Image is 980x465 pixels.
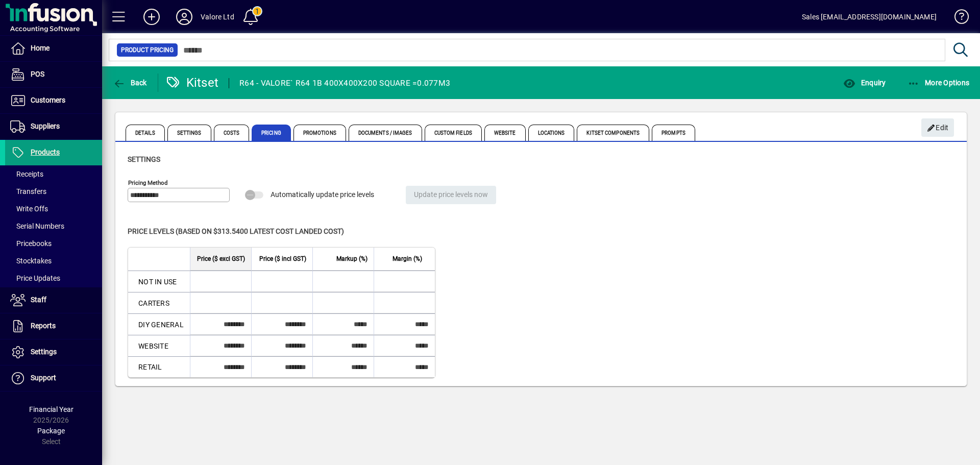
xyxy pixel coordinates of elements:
[10,205,48,213] span: Write Offs
[31,296,46,304] span: Staff
[406,186,496,204] button: Update price levels now
[577,125,649,141] span: Kitset Components
[167,125,211,141] span: Settings
[293,125,346,141] span: Promotions
[10,239,52,248] span: Pricebooks
[843,79,886,87] span: Enquiry
[29,405,73,413] span: Financial Year
[10,257,52,265] span: Stocktakes
[5,235,102,252] a: Pricebooks
[927,119,949,136] span: Edit
[197,253,245,264] span: Price ($ excl GST)
[31,70,44,78] span: POS
[5,270,102,287] a: Price Updates
[349,125,422,141] span: Documents / Images
[128,356,190,377] td: RETAIL
[166,75,219,91] div: Kitset
[214,125,250,141] span: Costs
[10,187,46,195] span: Transfers
[10,222,64,230] span: Serial Numbers
[128,179,168,186] mat-label: Pricing method
[102,74,158,92] app-page-header-button: Back
[908,79,970,87] span: More Options
[5,252,102,270] a: Stocktakes
[126,125,165,141] span: Details
[5,62,102,87] a: POS
[128,335,190,356] td: WEBSITE
[5,313,102,339] a: Reports
[905,74,972,92] button: More Options
[239,75,450,91] div: R64 - VALORE` R64 1B 400X400X200 SQUARE =0.077M3
[31,44,50,52] span: Home
[5,183,102,200] a: Transfers
[128,313,190,335] td: DIY GENERAL
[393,253,422,264] span: Margin (%)
[947,2,967,35] a: Knowledge Base
[128,271,190,292] td: NOT IN USE
[31,374,56,382] span: Support
[128,227,344,235] span: Price levels (based on $313.5400 Latest cost landed cost)
[37,427,65,435] span: Package
[5,339,102,365] a: Settings
[921,118,954,137] button: Edit
[484,125,526,141] span: Website
[113,79,147,87] span: Back
[5,287,102,313] a: Staff
[652,125,695,141] span: Prompts
[31,148,60,156] span: Products
[271,190,374,199] span: Automatically update price levels
[336,253,367,264] span: Markup (%)
[841,74,888,92] button: Enquiry
[259,253,306,264] span: Price ($ incl GST)
[802,9,937,25] div: Sales [EMAIL_ADDRESS][DOMAIN_NAME]
[168,8,201,26] button: Profile
[128,292,190,313] td: CARTERS
[5,200,102,217] a: Write Offs
[414,186,488,203] span: Update price levels now
[252,125,291,141] span: Pricing
[5,165,102,183] a: Receipts
[528,125,575,141] span: Locations
[10,274,60,282] span: Price Updates
[31,322,56,330] span: Reports
[5,365,102,391] a: Support
[5,217,102,235] a: Serial Numbers
[31,122,60,130] span: Suppliers
[425,125,482,141] span: Custom Fields
[10,170,43,178] span: Receipts
[128,155,160,163] span: Settings
[5,114,102,139] a: Suppliers
[5,88,102,113] a: Customers
[5,36,102,61] a: Home
[121,45,174,55] span: Product Pricing
[110,74,150,92] button: Back
[201,9,234,25] div: Valore Ltd
[31,96,65,104] span: Customers
[135,8,168,26] button: Add
[31,348,57,356] span: Settings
